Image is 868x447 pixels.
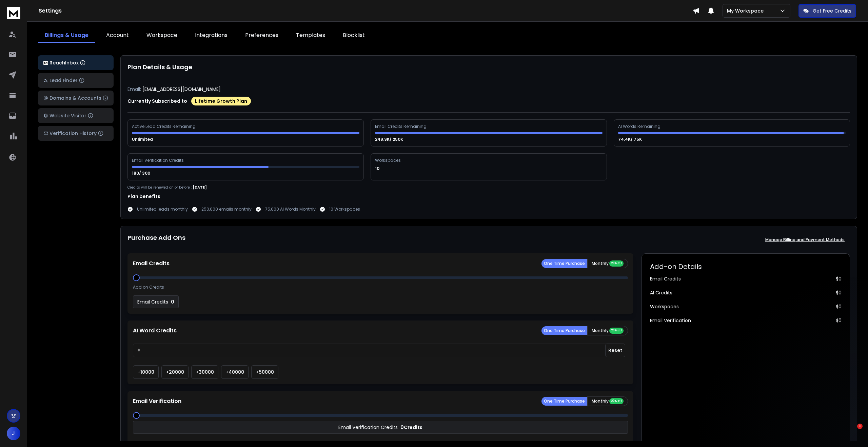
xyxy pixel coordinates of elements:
[188,28,234,43] a: Integrations
[338,424,398,431] p: Email Verification Credits
[191,365,218,379] button: +30000
[127,98,187,104] p: Currently Subscribed to
[798,4,856,18] button: Get Free Credits
[193,184,207,190] p: [DATE]
[127,233,185,247] h1: Purchase Add Ons
[127,62,850,72] h1: Plan Details & Usage
[140,28,184,43] a: Workspace
[132,171,151,176] p: 180/ 300
[843,424,860,440] iframe: Intercom live chat
[650,289,672,296] span: AI Credits
[137,298,168,305] p: Email Credits
[375,158,402,163] div: Workspaces
[38,108,114,123] button: Website Visitor
[650,303,679,310] span: Workspaces
[161,365,189,379] button: +20000
[609,398,624,404] div: 20% off
[221,365,249,379] button: +40000
[38,91,114,105] button: Domains & Accounts
[375,166,380,171] p: 10
[38,126,114,141] button: Verification History
[541,326,587,335] button: One Time Purchase
[132,158,185,163] div: Email Verification Credits
[605,344,625,357] button: Reset
[133,327,177,335] p: AI Word Credits
[727,7,766,14] p: My Workspace
[618,137,643,142] p: 74.4K/ 75K
[765,237,845,242] p: Manage Billing and Payment Methods
[329,207,360,212] p: 10 Workspaces
[238,28,285,43] a: Preferences
[587,259,628,268] button: Monthly 20% off
[251,365,278,379] button: +50000
[127,86,141,93] p: Email:
[587,396,628,406] button: Monthly 20% off
[38,55,114,70] button: ReachInbox
[836,317,842,324] span: $ 0
[813,7,851,14] p: Get Free Credits
[132,124,197,129] div: Active Lead Credits Remaining
[127,193,850,200] h1: Plan benefits
[336,28,372,43] a: Blocklist
[38,28,95,43] a: Billings & Usage
[541,259,587,268] button: One Time Purchase
[836,275,842,282] span: $ 0
[587,326,628,335] button: Monthly 20% off
[133,365,159,379] button: +10000
[375,124,428,129] div: Email Credits Remaining
[133,397,181,405] p: Email Verification
[132,137,154,142] p: Unlimited
[99,28,136,43] a: Account
[609,328,624,334] div: 20% off
[609,260,624,267] div: 20% off
[142,86,221,93] p: [EMAIL_ADDRESS][DOMAIN_NAME]
[857,424,863,429] span: 1
[400,424,422,431] p: 0 Credits
[133,259,170,268] p: Email Credits
[265,207,316,212] p: 75,000 AI Words Monthly
[836,289,842,296] span: $ 0
[191,97,251,105] div: Lifetime Growth Plan
[127,185,192,190] p: Credits will be renewed on or before :
[7,427,20,440] button: J
[38,73,114,88] button: Lead Finder
[201,207,252,212] p: 250,000 emails monthly
[650,262,842,271] h2: Add-on Details
[650,317,691,324] span: Email Verification
[541,397,587,406] button: One Time Purchase
[137,207,188,212] p: Unlimited leads monthly
[289,28,332,43] a: Templates
[43,61,48,65] img: logo
[618,124,662,129] div: AI Words Remaining
[133,285,164,290] p: Add on Credits
[650,275,681,282] span: Email Credits
[375,137,404,142] p: 249.9K/ 250K
[836,303,842,310] span: $ 0
[7,7,20,19] img: logo
[171,298,174,305] p: 0
[760,233,850,247] button: Manage Billing and Payment Methods
[39,7,693,15] h1: Settings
